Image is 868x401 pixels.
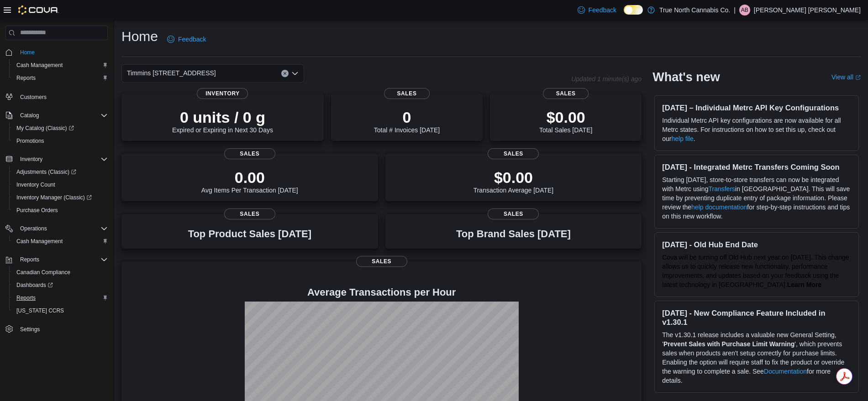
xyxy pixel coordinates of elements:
p: $0.00 [539,108,592,126]
span: Washington CCRS [13,305,108,316]
span: AB [741,5,748,16]
span: Dashboards [16,281,53,289]
a: Home [16,47,38,58]
h1: Home [121,27,158,46]
input: Dark Mode [624,5,643,15]
p: Starting [DATE], store-to-store transfers can now be integrated with Metrc using in [GEOGRAPHIC_D... [662,175,851,221]
a: Promotions [13,135,48,146]
div: Transaction Average [DATE] [473,168,554,194]
h4: Average Transactions per Hour [129,287,634,298]
h2: What's new [652,70,720,84]
a: help documentation [691,203,747,211]
span: Inventory [197,88,248,99]
span: Purchase Orders [16,207,58,214]
a: Adjustments (Classic) [9,166,111,178]
span: Adjustments (Classic) [16,168,76,176]
button: Catalog [2,109,111,122]
span: Sales [543,88,589,99]
button: Customers [2,90,111,103]
a: Reports [13,292,39,303]
p: 0 units / 0 g [172,108,273,126]
button: [US_STATE] CCRS [9,304,111,317]
span: Sales [488,148,539,159]
button: Catalog [16,110,42,121]
button: Cash Management [9,59,111,72]
a: My Catalog (Classic) [9,122,111,135]
p: $0.00 [473,168,554,187]
div: Total Sales [DATE] [539,108,592,134]
span: Customers [20,94,47,101]
span: Canadian Compliance [16,269,70,276]
span: Settings [16,323,108,335]
div: Avg Items Per Transaction [DATE] [201,168,298,194]
span: Cash Management [16,62,63,69]
button: Home [2,46,111,59]
div: Total # Invoices [DATE] [374,108,440,134]
span: Cash Management [13,236,108,247]
span: Cash Management [16,238,63,245]
span: Inventory [16,154,108,165]
span: Catalog [20,112,39,119]
nav: Complex example [5,42,108,359]
h3: Top Brand Sales [DATE] [456,229,571,240]
span: Feedback [589,5,616,15]
span: Purchase Orders [13,205,108,216]
div: Expired or Expiring in Next 30 Days [172,108,273,134]
h3: [DATE] - Old Hub End Date [662,240,851,249]
svg: External link [855,75,861,80]
span: Settings [20,326,40,333]
span: Sales [224,148,275,159]
button: Inventory [16,154,46,165]
span: Promotions [16,137,44,145]
a: Transfers [708,185,735,193]
p: Updated 1 minute(s) ago [571,75,642,83]
p: True North Cannabis Co. [659,5,730,16]
a: Purchase Orders [13,205,62,216]
a: [US_STATE] CCRS [13,305,68,316]
span: Sales [356,256,407,267]
a: Dashboards [13,280,57,291]
span: My Catalog (Classic) [16,125,74,132]
h3: [DATE] - Integrated Metrc Transfers Coming Soon [662,162,851,172]
button: Inventory Count [9,178,111,191]
span: Inventory [20,156,42,163]
span: Feedback [178,35,206,44]
span: Promotions [13,135,108,146]
span: Sales [488,208,539,219]
a: Cash Management [13,60,66,71]
p: [PERSON_NAME] [PERSON_NAME] [754,5,861,16]
button: Reports [9,292,111,304]
button: Canadian Compliance [9,266,111,279]
p: 0.00 [201,168,298,187]
button: Open list of options [291,70,299,77]
span: Sales [224,208,275,219]
p: Individual Metrc API key configurations are now available for all Metrc states. For instructions ... [662,116,851,143]
span: Reports [16,254,108,265]
a: Adjustments (Classic) [13,167,80,177]
button: Promotions [9,135,111,147]
button: Clear input [281,70,289,77]
a: Inventory Count [13,179,59,190]
a: Customers [16,92,50,103]
a: Feedback [574,1,620,19]
a: Documentation [764,368,807,375]
img: Cova [18,5,59,15]
button: Inventory [2,153,111,166]
span: Inventory Count [16,181,55,188]
span: Reports [13,292,108,303]
h3: [DATE] – Individual Metrc API Key Configurations [662,103,851,112]
span: Canadian Compliance [13,267,108,278]
a: Feedback [163,30,210,48]
a: Cash Management [13,236,66,247]
a: Dashboards [9,279,111,292]
p: | [734,5,736,16]
h3: [DATE] - New Compliance Feature Included in v1.30.1 [662,308,851,327]
button: Cash Management [9,235,111,248]
a: Learn More [787,281,821,288]
span: Catalog [16,110,108,121]
p: The v1.30.1 release includes a valuable new General Setting, ' ', which prevents sales when produ... [662,330,851,385]
a: Inventory Manager (Classic) [9,191,111,204]
span: [US_STATE] CCRS [16,307,64,314]
span: Sales [384,88,430,99]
